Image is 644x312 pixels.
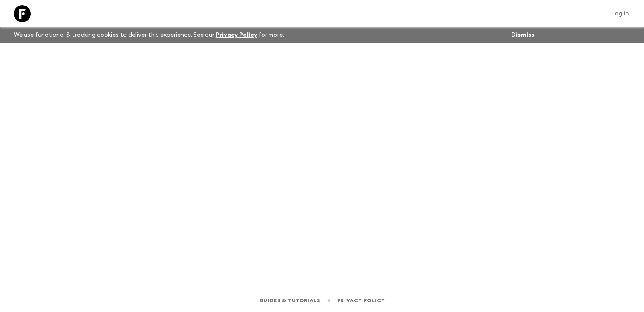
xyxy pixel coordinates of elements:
a: Log in [606,8,634,20]
a: Privacy Policy [337,296,385,305]
a: Privacy Policy [216,32,257,38]
button: Dismiss [509,29,536,41]
p: We use functional & tracking cookies to deliver this experience. See our for more. [10,27,287,43]
a: Guides & Tutorials [259,296,320,305]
